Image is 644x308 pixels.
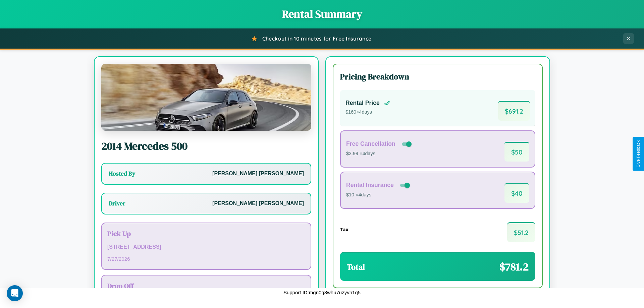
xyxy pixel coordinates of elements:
h3: Pricing Breakdown [340,71,535,82]
span: Checkout in 10 minutes for Free Insurance [262,35,371,42]
p: [PERSON_NAME] [PERSON_NAME] [212,169,304,179]
span: $ 51.2 [507,222,535,242]
h4: Rental Insurance [346,182,394,189]
span: $ 40 [504,183,529,203]
span: $ 50 [504,142,529,162]
p: Support ID: mgn0g8whu7uzyvh1q5 [283,288,361,297]
h3: Drop Off [107,281,305,291]
p: [PERSON_NAME] [PERSON_NAME] [212,199,304,208]
div: Open Intercom Messenger [7,285,23,301]
h4: Tax [340,227,348,232]
h3: Pick Up [107,229,305,238]
h3: Total [347,261,365,272]
p: $ 160 × 4 days [345,108,390,117]
p: [STREET_ADDRESS] [107,242,305,252]
h2: 2014 Mercedes 500 [101,139,311,153]
h3: Driver [109,199,125,207]
span: $ 781.2 [499,259,529,274]
h1: Rental Summary [7,7,637,21]
h4: Free Cancellation [346,140,395,147]
p: 7 / 27 / 2026 [107,254,305,263]
p: $10 × 4 days [346,191,411,199]
p: $3.99 × 4 days [346,149,413,158]
div: Give Feedback [636,140,641,168]
h4: Rental Price [345,100,380,107]
span: $ 691.2 [498,101,530,121]
h3: Hosted By [109,170,135,178]
img: Mercedes 500 [101,64,311,131]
